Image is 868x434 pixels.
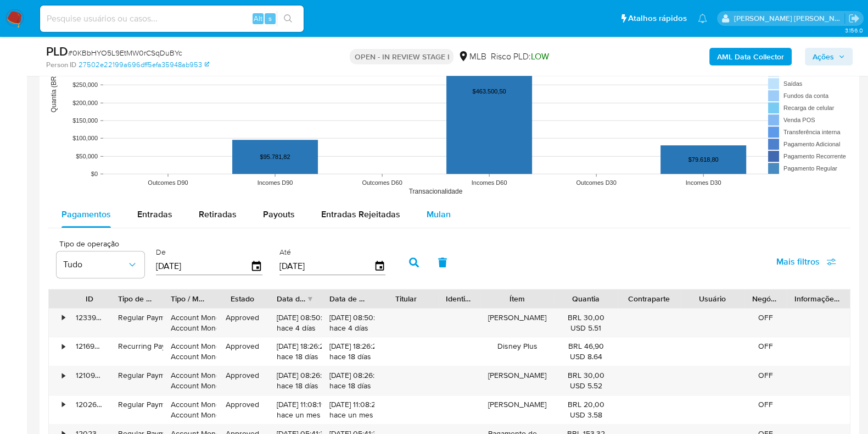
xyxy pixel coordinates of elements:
[46,60,76,70] b: Person ID
[844,26,863,35] span: 3.156.0
[848,13,860,24] a: Salir
[628,13,687,24] span: Atalhos rápidos
[277,11,299,26] button: search-icon
[46,42,68,60] b: PLD
[458,51,486,63] div: MLB
[813,48,834,65] span: Ações
[490,51,548,63] span: Risco PLD:
[698,14,707,23] a: Notificaciones
[268,13,272,24] span: s
[717,48,784,65] b: AML Data Collector
[709,48,792,65] button: AML Data Collector
[734,13,845,24] p: danilo.toledo@mercadolivre.com
[79,60,209,70] a: 27502e22199a696dff5efa35948ab953
[805,48,853,65] button: Ações
[254,13,262,24] span: Alt
[530,50,548,63] span: LOW
[40,12,304,26] input: Pesquise usuários ou casos...
[350,49,453,64] p: OPEN - IN REVIEW STAGE I
[68,47,182,58] span: # 0KBbHYO5L9EtMW0rCSqDuBYc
